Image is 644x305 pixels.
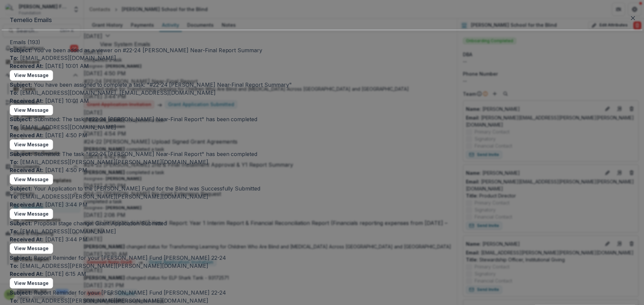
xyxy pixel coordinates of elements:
p: Proposal stage change: Grant Application Submitted [10,219,634,227]
p: [EMAIL_ADDRESS][PERSON_NAME][PERSON_NAME][DOMAIN_NAME] [10,297,634,305]
button: View Message [10,139,53,150]
button: Close [628,13,638,23]
b: Subject: [10,151,32,157]
p: [DATE] 4:50 PM [10,131,634,139]
p: Report Reminder for your [PERSON_NAME] Fund [PERSON_NAME] 22-24 [10,254,634,262]
p: [EMAIL_ADDRESS][DOMAIN_NAME] [10,123,634,131]
b: To: [10,55,18,62]
b: Received At: [10,201,44,208]
button: View Message [10,70,53,81]
b: Received At: [10,63,44,69]
button: View Message [10,209,53,219]
b: Received At: [10,271,44,277]
p: Your Application to the [PERSON_NAME] Fund for the Blind was Successfully Submitted [10,184,634,193]
p: You've been added as a viewer on #22-24 [PERSON_NAME] Near-Final Report Summary [10,46,634,54]
p: [DATE] 4:50 PM [10,166,634,174]
b: To: [10,159,18,165]
b: Subject: [10,81,32,88]
p: [DATE] 10:01 AM [10,97,634,105]
button: View Message [10,105,53,116]
b: Subject: [10,116,32,123]
p: [DATE] 3:44 PM [10,201,634,209]
p: [EMAIL_ADDRESS][DOMAIN_NAME] [10,54,634,62]
button: View Message [10,278,53,289]
p: [EMAIL_ADDRESS][PERSON_NAME][PERSON_NAME][DOMAIN_NAME] [10,158,634,166]
b: Subject: [10,220,32,227]
p: [DATE] 6:15 AM [10,270,634,278]
b: To: [10,228,18,235]
b: To: [10,124,18,131]
p: [EMAIL_ADDRESS][DOMAIN_NAME], [EMAIL_ADDRESS][DOMAIN_NAME] [10,89,634,97]
b: Received At: [10,167,44,173]
p: Submitted: The task "#22-24 [PERSON_NAME] Near-Final Report" has been completed [10,116,634,124]
b: Subject: [10,185,32,192]
button: View Message [10,174,53,185]
b: To: [10,193,18,200]
b: Subject: [10,47,32,54]
p: [DATE] 3:44 PM [10,235,634,243]
p: [EMAIL_ADDRESS][PERSON_NAME][PERSON_NAME][DOMAIN_NAME] [10,262,634,270]
b: Received At: [10,132,44,139]
b: Received At: [10,97,44,104]
p: Report Reminder for your [PERSON_NAME] Fund [PERSON_NAME] 22-24 [10,289,634,297]
b: Subject: [10,254,32,261]
p: [DATE] 10:01 AM [10,62,634,70]
header: Temelio Emails [2,10,642,30]
p: Submitted: The task "#22-24 [PERSON_NAME] Near-Final Report" has been completed [10,150,634,158]
p: You have been assigned to complete a task: "#22-24 [PERSON_NAME] Near-Final Report Summary" [10,81,634,89]
p: Emails ( 193 ) [10,38,634,46]
b: Subject: [10,289,32,296]
button: View Message [10,243,53,254]
p: [EMAIL_ADDRESS][DOMAIN_NAME] [10,227,634,235]
b: To: [10,89,18,96]
b: Received At: [10,236,44,243]
b: To: [10,262,18,269]
b: To: [10,297,18,304]
p: [EMAIL_ADDRESS][PERSON_NAME][PERSON_NAME][DOMAIN_NAME] [10,193,634,201]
